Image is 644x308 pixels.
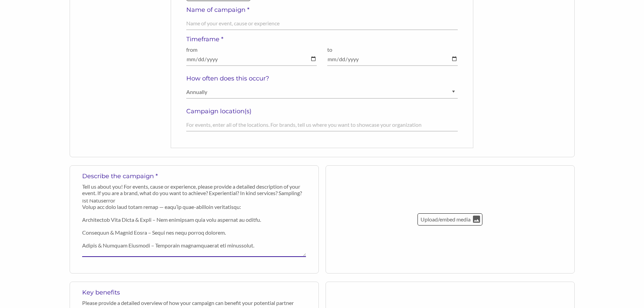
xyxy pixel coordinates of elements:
[420,215,471,224] p: Upload/embed media
[82,183,306,196] p: Tell us about you! For events, cause or experience, please provide a detailed description of your...
[186,75,458,82] h5: How often does this occur?
[186,46,317,53] p: from
[82,289,306,296] h5: Key benefits
[186,6,458,14] h5: Name of campaign *
[186,108,458,115] h5: Campaign location(s)
[82,300,306,306] p: Please provide a detailed overview of how your campaign can benefit your potential partner
[327,46,458,53] p: to
[186,35,458,43] h5: Timeframe *
[82,172,306,180] h5: Describe the campaign *
[186,17,458,30] input: Name of your event, cause or experience
[186,118,458,132] input: For events, enter all of the locations. For brands, tell us where you want to showcase your organ...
